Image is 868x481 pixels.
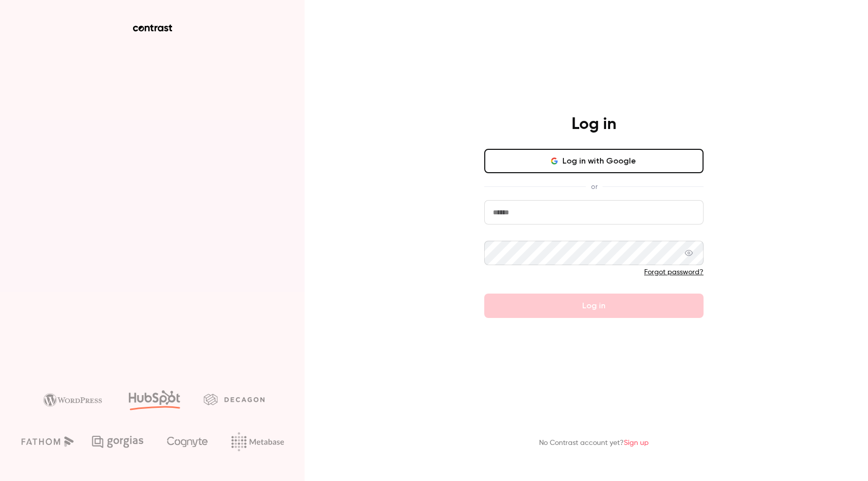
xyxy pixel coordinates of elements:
button: Log in with Google [484,149,704,173]
h4: Log in [572,114,616,135]
a: Forgot password? [644,269,704,276]
span: or [586,181,603,192]
a: Sign up [624,439,649,446]
img: decagon [204,394,264,405]
p: No Contrast account yet? [539,438,649,448]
